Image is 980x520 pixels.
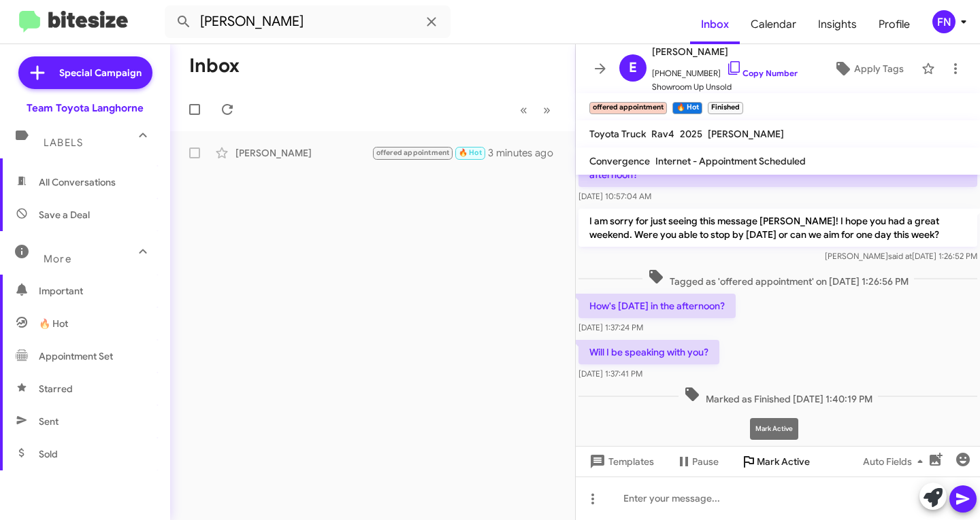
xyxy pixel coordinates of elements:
span: Important [39,284,154,298]
span: Mark Active [757,449,810,474]
p: How's [DATE] in the afternoon? [578,294,736,318]
span: » [543,101,551,118]
div: Team Toyota Langhorne [27,101,144,115]
span: offered appointment [376,148,450,157]
span: Starred [39,382,73,396]
span: 🔥 Hot [39,317,68,330]
span: Convergence [589,155,650,167]
p: I am sorry for just seeing this message [PERSON_NAME]! I hope you had a great weekend. Were you a... [578,209,977,247]
button: Templates [576,449,665,474]
span: Apply Tags [854,56,904,81]
span: Templates [587,449,654,474]
small: offered appointment [589,102,667,114]
nav: Page navigation example [512,96,559,124]
span: [PERSON_NAME] [708,128,784,140]
input: Search [165,5,451,38]
span: Labels [44,137,83,149]
a: Special Campaign [18,56,152,89]
a: Insights [807,5,868,44]
span: [DATE] 10:57:04 AM [578,191,651,201]
span: Internet - Appointment Scheduled [655,155,806,167]
h1: Inbox [189,55,240,77]
p: Will I be speaking with you? [578,340,719,364]
div: FN [932,10,955,33]
div: Mark Active [750,418,798,440]
span: [DATE] 1:37:24 PM [578,322,643,332]
span: Appointment Set [39,349,113,363]
div: [PERSON_NAME] [235,146,372,160]
span: Auto Fields [863,449,928,474]
span: Sold [39,447,58,461]
a: Inbox [690,5,740,44]
span: Rav4 [651,128,674,140]
span: Special Campaign [59,66,142,80]
span: « [520,101,527,118]
span: More [44,253,71,265]
button: Next [535,96,559,124]
div: Will I be speaking with you? [372,145,488,160]
span: [DATE] 1:37:41 PM [578,368,642,379]
span: Toyota Truck [589,128,646,140]
span: All Conversations [39,175,116,189]
button: Pause [665,449,730,474]
span: [PERSON_NAME] [DATE] 1:26:52 PM [825,251,977,261]
span: Sent [39,415,59,428]
a: Calendar [740,5,807,44]
span: said at [888,251,912,261]
button: FN [921,10,965,33]
button: Auto Fields [852,449,939,474]
span: 2025 [680,128,702,140]
a: Copy Number [726,68,798,78]
button: Mark Active [730,449,821,474]
span: Marked as Finished [DATE] 1:40:19 PM [679,386,878,406]
span: E [629,57,637,79]
span: 🔥 Hot [459,148,482,157]
small: Finished [708,102,743,114]
span: [PHONE_NUMBER] [652,60,798,80]
span: Showroom Up Unsold [652,80,798,94]
a: Profile [868,5,921,44]
span: [PERSON_NAME] [652,44,798,60]
button: Apply Tags [821,56,915,81]
span: Pause [692,449,719,474]
span: Save a Deal [39,208,90,222]
small: 🔥 Hot [672,102,702,114]
span: Tagged as 'offered appointment' on [DATE] 1:26:56 PM [642,268,914,288]
button: Previous [512,96,536,124]
div: 3 minutes ago [488,146,564,160]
